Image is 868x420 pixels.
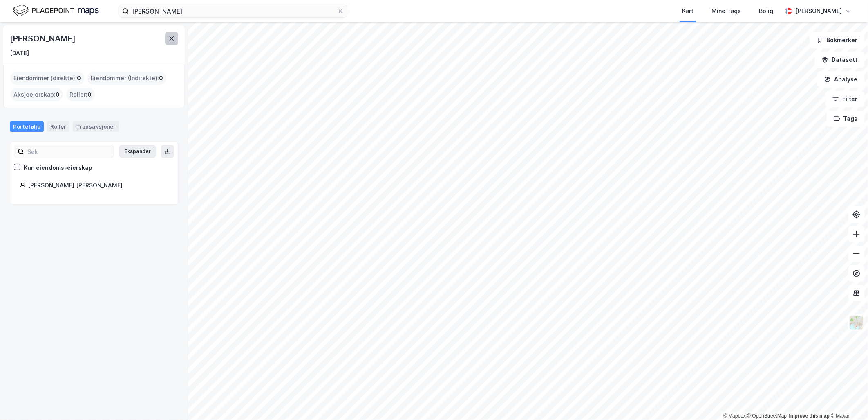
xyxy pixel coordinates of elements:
button: Filter [825,91,865,107]
span: 0 [159,73,163,83]
div: Roller : [66,88,95,101]
span: 0 [87,90,92,99]
div: Transaksjoner [73,121,119,132]
div: Bolig [759,6,773,16]
button: Ekspander [119,145,156,158]
div: [PERSON_NAME] [10,32,77,45]
img: logo.f888ab2527a4732fd821a326f86c7f29.svg [13,4,99,18]
div: [PERSON_NAME] [PERSON_NAME] [28,181,168,190]
img: Z [849,315,864,330]
span: 0 [56,90,60,99]
span: 0 [77,73,81,83]
button: Datasett [815,52,865,68]
button: Analyse [817,71,865,88]
div: Eiendommer (direkte) : [10,72,84,85]
div: [PERSON_NAME] [795,6,842,16]
iframe: Chat Widget [827,381,868,420]
a: Improve this map [789,413,830,419]
input: Søk [24,145,114,158]
a: OpenStreetMap [747,413,787,419]
button: Tags [827,111,865,127]
div: Aksjeeierskap : [10,88,63,101]
div: Eiendommer (Indirekte) : [87,72,166,85]
div: Portefølje [10,121,44,132]
div: Roller [47,121,69,132]
a: Mapbox [723,413,746,419]
input: Søk på adresse, matrikkel, gårdeiere, leietakere eller personer [129,5,337,17]
div: [DATE] [10,48,29,58]
div: Kun eiendoms-eierskap [24,163,92,173]
button: Bokmerker [810,32,865,48]
div: Kart [682,6,694,16]
div: Mine Tags [711,6,741,16]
